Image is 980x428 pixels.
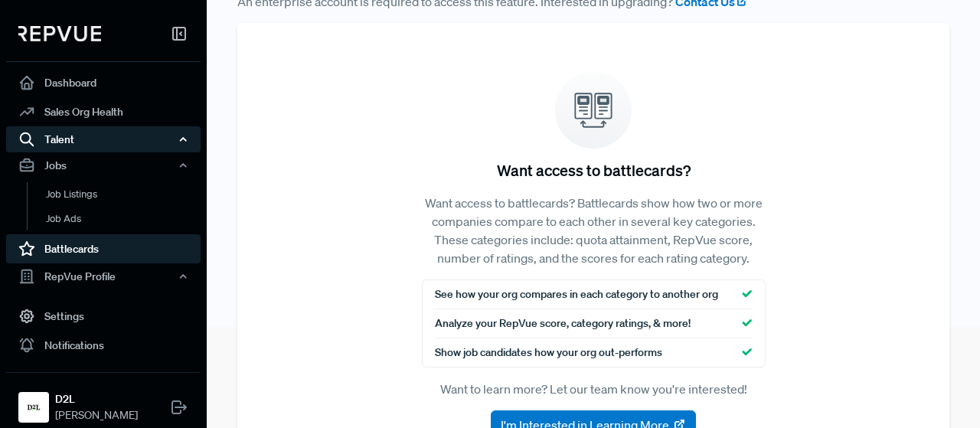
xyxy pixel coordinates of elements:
[18,26,101,41] img: RepVue
[6,126,201,152] button: Talent
[435,345,662,361] span: Show job candidates how your org out-performs
[422,194,766,267] p: Want access to battlecards? Battlecards show how two or more companies compare to each other in s...
[6,68,201,97] a: Dashboard
[6,97,201,126] a: Sales Org Health
[6,152,201,178] button: Jobs
[435,315,691,332] span: Analyze your RepVue score, category ratings, & more!
[55,391,138,407] strong: D2L
[6,302,201,331] a: Settings
[27,207,221,231] a: Job Ads
[6,331,201,360] a: Notifications
[497,161,691,179] h5: Want access to battlecards?
[422,380,766,398] p: Want to learn more? Let our team know you're interested!
[21,395,46,420] img: D2L
[6,234,201,263] a: Battlecards
[27,182,221,207] a: Job Listings
[6,263,201,289] button: RepVue Profile
[435,286,718,302] span: See how your org compares in each category to another org
[55,407,138,423] span: [PERSON_NAME]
